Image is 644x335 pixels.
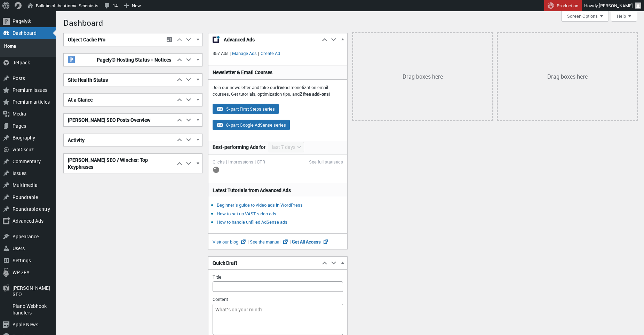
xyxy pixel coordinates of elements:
[250,239,292,245] a: See the manual
[611,11,637,22] button: Help
[64,114,175,126] h2: [PERSON_NAME] SEO Posts Overview
[300,91,329,97] strong: 2 free add-ons
[213,296,228,302] label: Content
[213,239,250,245] a: Visit our blog
[64,154,175,173] h2: [PERSON_NAME] SEO / Wincher: Top Keyphrases
[64,94,175,106] h2: At a Glance
[64,74,175,86] h2: Site Health Status
[63,15,637,30] h1: Dashboard
[561,11,609,22] button: Screen Options
[213,144,265,151] h3: Best-performing Ads for
[213,166,220,173] img: loading
[599,2,633,9] span: [PERSON_NAME]
[213,104,279,114] button: 5-part First Steps series
[231,50,258,56] a: Manage Ads
[64,54,175,66] h2: Pagely® Hosting Status + Notices
[217,210,276,217] a: How to set up VAST video ads
[292,239,329,245] a: Get All Access
[213,260,237,266] span: Quick Draft
[213,84,343,98] p: Join our newsletter and take our ad monetization email courses. Get tutorials, optimization tips,...
[277,84,285,90] strong: free
[259,50,281,56] a: Create Ad
[213,69,343,76] h3: Newsletter & Email Courses
[68,56,75,63] img: pagely-w-on-b20x20.png
[64,134,175,146] h2: Activity
[213,50,343,57] p: 357 Ads | |
[213,187,343,194] h3: Latest Tutorials from Advanced Ads
[224,36,316,43] span: Advanced Ads
[213,274,221,280] label: Title
[213,120,290,130] button: 8-part Google AdSense series
[64,33,163,46] h2: Object Cache Pro
[217,202,303,208] a: Beginner’s guide to video ads in WordPress
[217,219,287,225] a: How to handle unfilled AdSense ads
